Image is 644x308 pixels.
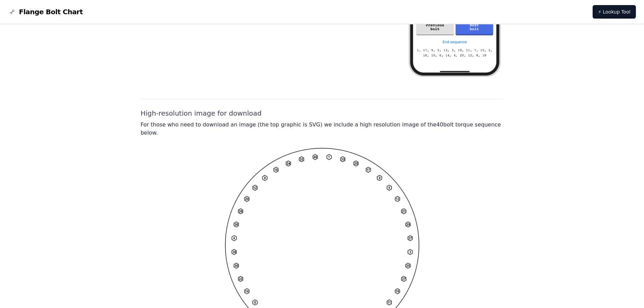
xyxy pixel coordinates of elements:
[19,7,83,17] span: Flange Bolt Chart
[8,8,16,16] img: Flange Bolt Chart Logo
[141,109,504,118] h2: High-resolution image for download
[8,7,83,17] a: Flange Bolt Chart LogoFlange Bolt Chart
[141,121,504,137] p: For those who need to download an image (the top graphic is SVG) we include a high resolution ima...
[593,5,636,19] a: ⚡ Lookup Tool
